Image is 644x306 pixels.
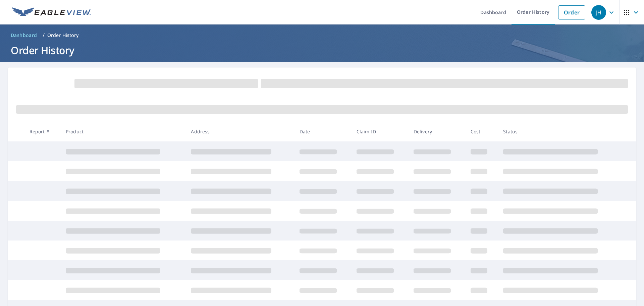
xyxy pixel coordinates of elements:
[11,32,37,39] span: Dashboard
[185,122,294,141] th: Address
[498,122,623,141] th: Status
[24,122,60,141] th: Report #
[408,122,465,141] th: Delivery
[294,122,351,141] th: Date
[351,122,408,141] th: Claim ID
[465,122,498,141] th: Cost
[47,32,79,39] p: Order History
[60,122,185,141] th: Product
[558,5,585,19] a: Order
[591,5,606,20] div: JH
[12,7,91,17] img: EV Logo
[8,30,40,41] a: Dashboard
[43,31,45,39] li: /
[8,30,636,41] nav: breadcrumb
[8,43,636,57] h1: Order History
